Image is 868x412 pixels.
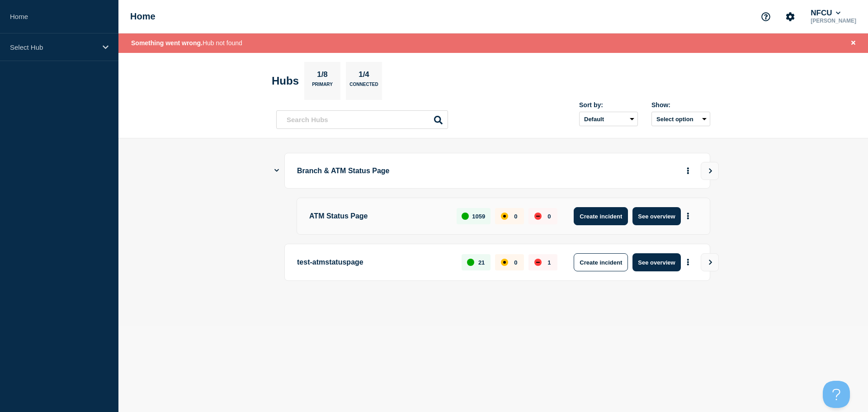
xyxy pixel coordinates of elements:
[130,11,156,22] h1: Home
[848,38,859,48] button: Close banner
[547,213,551,220] p: 0
[472,213,485,220] p: 1059
[781,7,800,26] button: Account settings
[756,7,775,26] button: Support
[579,112,638,126] select: Sort by
[297,162,547,179] p: Branch & ATM Status Page
[501,213,508,220] div: affected
[682,254,694,271] button: More actions
[534,259,542,266] div: down
[309,207,446,225] p: ATM Status Page
[574,253,628,271] button: Create incident
[462,213,469,220] div: up
[579,101,638,109] div: Sort by:
[701,253,719,271] button: View
[349,82,378,91] p: Connected
[682,162,694,179] button: More actions
[10,43,97,51] p: Select Hub
[467,259,474,266] div: up
[574,207,628,225] button: Create incident
[701,162,719,180] button: View
[355,70,373,82] p: 1/4
[534,213,542,220] div: down
[131,39,203,47] span: Something went wrong.
[682,208,694,225] button: More actions
[274,167,279,174] button: Show Connected Hubs
[478,259,485,266] p: 21
[651,112,710,126] button: Select option
[297,253,451,271] p: test-atmstatuspage
[501,259,508,266] div: affected
[809,9,842,18] button: NFCU
[823,381,850,408] iframe: Help Scout Beacon - Open
[651,101,710,109] div: Show:
[314,70,331,82] p: 1/8
[514,213,517,220] p: 0
[272,75,299,87] h2: Hubs
[131,39,242,47] span: Hub not found
[632,253,680,271] button: See overview
[547,259,551,266] p: 1
[276,110,448,129] input: Search Hubs
[632,207,680,225] button: See overview
[312,82,333,91] p: Primary
[809,18,858,24] p: [PERSON_NAME]
[514,259,517,266] p: 0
